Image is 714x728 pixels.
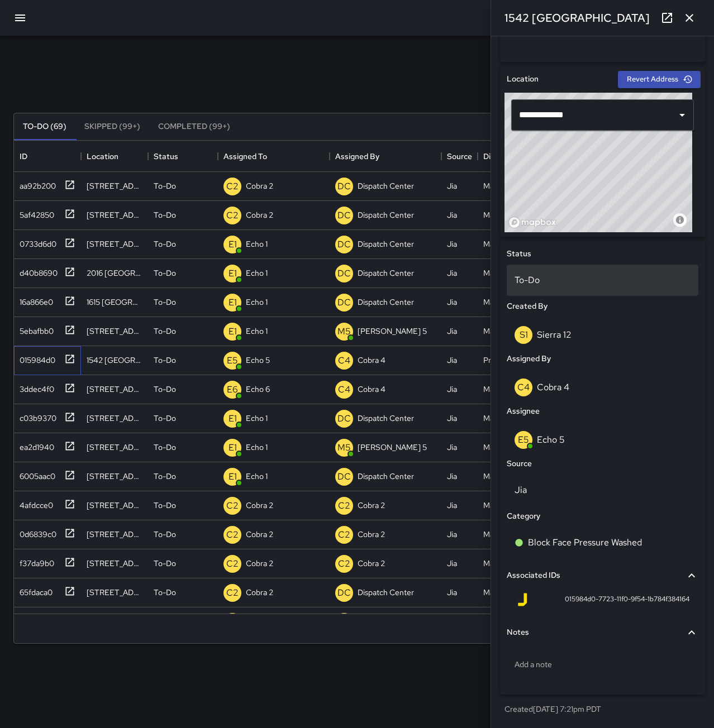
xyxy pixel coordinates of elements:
div: Pressure Washing [483,355,542,366]
p: C2 [226,180,239,193]
div: 1542 Broadway [87,355,142,366]
div: 0d6839c0 [15,524,56,540]
div: 331 17th Street [87,238,142,250]
div: 16a866e0 [15,292,53,308]
p: C4 [338,354,350,367]
div: ID [14,141,81,172]
p: DC [337,238,351,251]
div: Jia [447,325,457,337]
p: Dispatch Center [358,180,414,191]
div: Assigned By [335,141,379,172]
div: 2115 Webster Street [87,471,142,482]
div: Jia [447,180,457,191]
p: DC [337,180,351,193]
p: Echo 1 [246,471,268,482]
div: Maintenance [483,267,529,279]
p: Dispatch Center [358,587,414,598]
div: Maintenance [483,413,529,424]
div: 1615 Broadway [87,296,142,308]
p: DC [337,267,351,280]
p: To-Do [154,413,176,424]
p: Cobra 2 [246,500,273,511]
div: Jia [447,209,457,221]
div: 4084b240 [15,611,58,627]
p: C2 [226,499,239,513]
p: Dispatch Center [358,238,414,250]
div: Jia [447,384,457,395]
div: Maintenance [483,384,529,395]
p: E5 [227,354,238,367]
p: C2 [338,557,350,571]
div: Jia [447,471,457,482]
div: f37da9b0 [15,553,54,569]
div: Status [148,141,218,172]
p: C2 [226,557,239,571]
p: Dispatch Center [358,267,414,279]
div: Maintenance [483,209,529,221]
p: Echo 1 [246,325,268,337]
div: ID [20,141,27,172]
div: Maintenance [483,529,529,540]
p: Echo 6 [246,384,270,395]
div: Maintenance [483,587,529,598]
p: DC [337,470,351,483]
p: To-Do [154,471,176,482]
p: E1 [229,441,237,454]
div: Jia [447,267,457,279]
p: M5 [337,441,351,454]
p: Dispatch Center [358,209,414,221]
div: 827 Broadway [87,529,142,540]
p: Cobra 2 [358,529,385,540]
div: Jia [447,558,457,569]
div: Jia [447,529,457,540]
div: d40b8690 [15,263,58,279]
p: To-Do [154,209,176,221]
p: C2 [226,209,239,222]
div: Jia [447,500,457,511]
p: Echo 1 [246,296,268,308]
p: E1 [229,325,237,338]
p: [PERSON_NAME] 5 [358,325,427,337]
p: E1 [229,296,237,309]
p: To-Do [154,558,176,569]
p: To-Do [154,325,176,337]
p: Cobra 2 [246,529,273,540]
div: 2300 Broadway [87,325,142,337]
div: Assigned By [330,141,441,172]
p: Echo 1 [246,442,268,453]
div: Jia [447,355,457,366]
div: 3ddec4f0 [15,379,54,395]
p: Dispatch Center [358,471,414,482]
p: E1 [229,470,237,483]
div: ea2d1940 [15,437,54,453]
p: C4 [338,383,350,396]
p: To-Do [154,355,176,366]
div: 2340 Webster Street [87,558,142,569]
div: Jia [447,413,457,424]
div: Location [87,141,118,172]
p: Dispatch Center [358,413,414,424]
div: c03b9370 [15,408,56,424]
p: Echo 1 [246,238,268,250]
div: Jia [447,442,457,453]
div: 2016 Telegraph Avenue [87,267,142,279]
p: To-Do [154,587,176,598]
p: To-Do [154,442,176,453]
p: Cobra 2 [246,180,273,191]
div: Source [447,141,472,172]
p: Echo 1 [246,267,268,279]
p: To-Do [154,296,176,308]
p: C2 [338,528,350,542]
p: Echo 5 [246,355,270,366]
div: Maintenance [483,325,529,337]
p: E1 [229,267,237,280]
div: 441 9th Street [87,384,142,395]
p: E1 [229,238,237,251]
div: Maintenance [483,558,529,569]
div: 2630 Broadway [87,500,142,511]
div: Jia [447,296,457,308]
div: 6005aac0 [15,466,55,482]
div: Maintenance [483,180,529,191]
button: Completed (99+) [149,113,239,140]
div: Status [154,141,178,172]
